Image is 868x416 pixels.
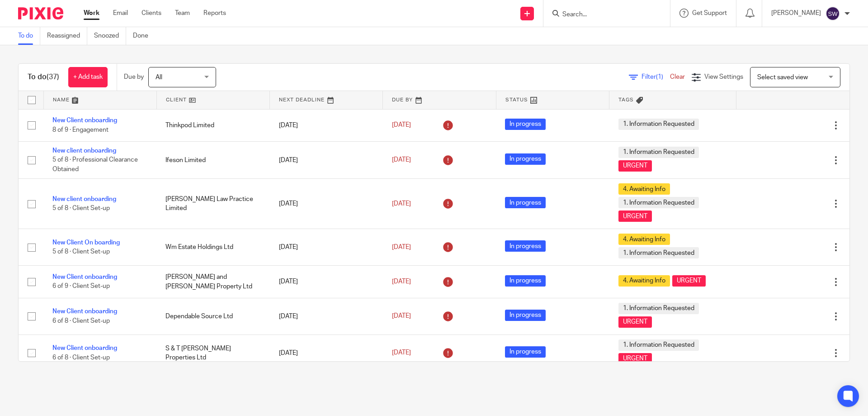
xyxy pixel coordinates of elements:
[124,72,144,81] p: Due by
[392,157,411,163] span: [DATE]
[505,119,546,130] span: In progress
[52,157,138,173] span: 5 of 8 · Professional Clearance Obtained
[392,201,411,207] span: [DATE]
[656,74,663,80] span: (1)
[704,74,743,80] span: View Settings
[618,234,670,245] span: 4. Awaiting Info
[142,9,161,18] a: Clients
[156,229,269,266] td: Wm Estate Holdings Ltd
[52,283,110,290] span: 6 of 9 · Client Set-up
[392,278,411,285] span: [DATE]
[618,210,652,222] span: URGENT
[18,7,63,19] img: Pixie
[505,240,546,252] span: In progress
[618,97,634,102] span: Tags
[28,72,59,82] h1: To do
[618,353,652,364] span: URGENT
[270,335,383,371] td: [DATE]
[175,9,190,18] a: Team
[771,9,821,18] p: [PERSON_NAME]
[618,316,652,328] span: URGENT
[618,303,699,314] span: 1. Information Requested
[505,197,546,208] span: In progress
[52,127,108,133] span: 8 of 9 · Engagement
[392,122,411,129] span: [DATE]
[618,183,670,195] span: 4. Awaiting Info
[392,244,411,250] span: [DATE]
[133,27,155,45] a: Done
[52,249,110,255] span: 5 of 8 · Client Set-up
[392,350,411,356] span: [DATE]
[156,335,269,371] td: S & T [PERSON_NAME] Properties Ltd
[203,9,226,18] a: Reports
[270,229,383,266] td: [DATE]
[270,109,383,141] td: [DATE]
[618,147,699,158] span: 1. Information Requested
[52,345,117,351] a: New Client onboarding
[505,310,546,321] span: In progress
[52,308,117,315] a: New Client onboarding
[47,27,87,45] a: Reassigned
[672,275,706,287] span: URGENT
[156,266,269,298] td: [PERSON_NAME] and [PERSON_NAME] Property Ltd
[113,9,128,18] a: Email
[52,206,110,212] span: 5 of 8 · Client Set-up
[52,354,110,361] span: 6 of 8 · Client Set-up
[52,274,117,280] a: New Client onboarding
[618,247,699,258] span: 1. Information Requested
[156,109,269,141] td: Thinkpod Limited
[47,73,59,81] span: (37)
[270,179,383,229] td: [DATE]
[670,74,685,80] a: Clear
[561,11,643,19] input: Search
[156,141,269,178] td: Ifeson Limited
[52,239,120,246] a: New Client On boarding
[826,6,840,21] img: svg%3E
[505,153,546,165] span: In progress
[618,119,699,130] span: 1. Information Requested
[505,275,546,287] span: In progress
[692,10,727,16] span: Get Support
[94,27,126,45] a: Snoozed
[68,67,108,87] a: + Add task
[52,117,117,124] a: New Client onboarding
[392,313,411,320] span: [DATE]
[84,9,99,18] a: Work
[52,318,110,324] span: 6 of 8 · Client Set-up
[505,346,546,358] span: In progress
[18,27,40,45] a: To do
[757,74,808,81] span: Select saved view
[156,298,269,335] td: Dependable Source Ltd
[52,196,116,202] a: New client onboarding
[618,160,652,172] span: URGENT
[52,148,116,154] a: New client onboarding
[270,298,383,335] td: [DATE]
[270,266,383,298] td: [DATE]
[156,179,269,229] td: [PERSON_NAME] Law Practice Limited
[642,74,670,80] span: Filter
[270,141,383,178] td: [DATE]
[156,74,162,81] span: All
[618,197,699,208] span: 1. Information Requested
[618,339,699,351] span: 1. Information Requested
[618,275,670,287] span: 4. Awaiting Info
